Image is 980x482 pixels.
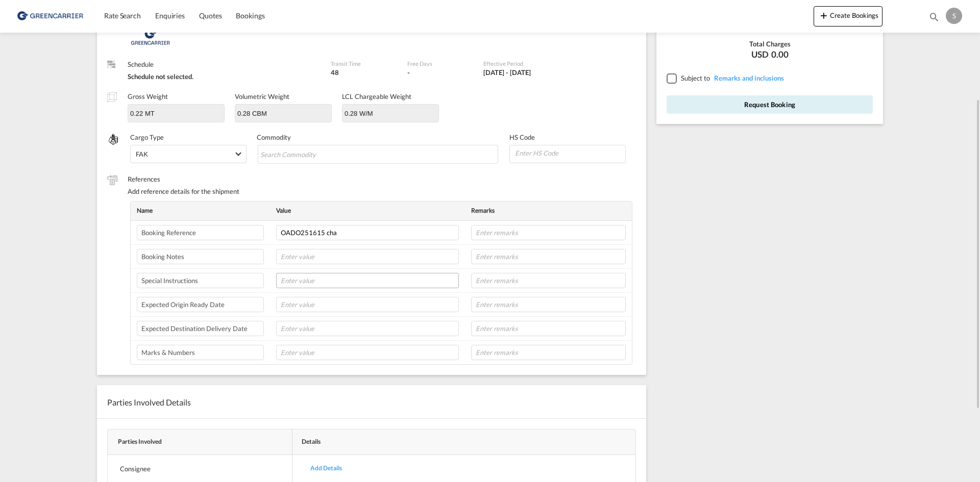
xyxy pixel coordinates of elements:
[276,321,459,336] input: Enter value
[471,225,626,240] input: Enter remarks
[928,11,940,22] md-icon: icon-magnify
[331,60,397,67] label: Transit Time
[946,8,962,24] div: S
[128,174,636,184] label: References
[257,133,500,142] label: Commodity
[483,60,575,67] label: Effective Period
[514,145,625,161] input: Enter HS Code
[471,345,626,360] input: Enter remarks
[814,6,883,27] button: icon-plus 400-fgCreate Bookings
[128,24,173,49] img: Greencarrier Consolidators
[276,273,459,288] input: Enter value
[471,273,626,288] input: Enter remarks
[236,11,264,20] span: Bookings
[131,201,270,220] th: Name
[128,72,321,81] div: Schedule not selected.
[137,249,264,264] input: Enter label
[128,187,636,196] div: Add reference details for the shipment
[258,145,499,163] md-chips-wrap: Chips container with autocompletion. Enter the text area, type text to search, and then use the u...
[260,146,354,163] input: Search Commodity
[137,345,264,360] input: Enter label
[137,225,264,240] input: Enter label
[128,92,168,100] label: Gross Weight
[199,11,222,20] span: Quotes
[407,68,410,77] div: -
[137,321,264,336] input: Enter label
[137,273,264,288] input: Enter label
[276,297,459,312] input: Enter value
[276,225,459,240] input: Enter value
[137,297,264,312] input: Enter label
[667,39,873,48] div: Total Charges
[130,145,247,163] md-select: Select Cargo type: FAK
[276,345,459,360] input: Enter value
[667,95,873,114] button: Request Booking
[155,11,185,20] span: Enquiries
[471,249,626,264] input: Enter remarks
[15,5,84,28] img: b0b18ec08afe11efb1d4932555f5f09d.png
[471,297,626,312] input: Enter remarks
[118,438,288,446] div: Parties Involved
[509,133,626,142] label: HS Code
[342,92,411,100] label: LCL Chargeable Weight
[128,60,321,69] label: Schedule
[130,133,247,142] label: Cargo Type
[331,68,397,77] div: 48
[771,48,789,61] span: 0.00
[818,9,830,21] md-icon: icon-plus 400-fg
[235,92,289,100] label: Volumetric Weight
[483,68,531,77] div: 01 Aug 2025 - 31 Aug 2025
[276,249,459,264] input: Enter value
[128,24,321,49] div: Greencarrier Consolidators
[471,321,626,336] input: Enter remarks
[107,397,191,407] span: Parties Involved Details
[136,150,148,158] div: FAK
[297,438,623,446] div: Details
[465,201,632,220] th: Remarks
[681,74,710,82] span: Subject to
[667,48,873,61] div: USD
[712,74,784,82] span: REMARKSINCLUSIONS
[407,60,473,67] label: Free Days
[303,456,350,480] div: Add Details
[928,11,940,27] div: icon-magnify
[270,201,465,220] th: Value
[104,11,141,20] span: Rate Search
